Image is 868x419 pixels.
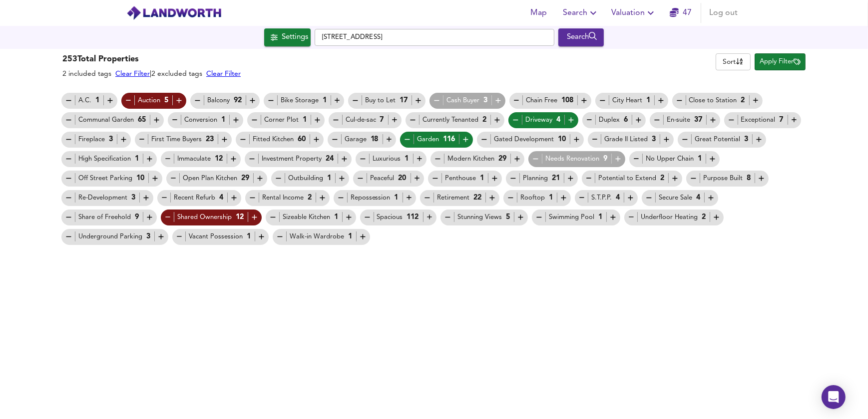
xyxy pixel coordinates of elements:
[206,70,241,77] a: Clear Filter
[558,28,604,46] button: Search
[126,5,222,20] img: logo
[561,31,601,44] div: Search
[282,31,308,44] div: Settings
[264,28,311,46] button: Settings
[670,6,692,20] a: 47
[315,29,554,46] input: Enter a location...
[559,3,603,23] button: Search
[62,54,241,65] h3: 253 Total Properties
[709,6,738,20] span: Log out
[716,53,751,70] div: Sort
[607,3,661,23] button: Valuation
[527,6,551,20] span: Map
[62,69,241,79] div: 2 included tags | 2 excluded tags
[563,6,599,20] span: Search
[611,6,657,20] span: Valuation
[523,3,555,23] button: Map
[115,70,150,77] a: Clear Filter
[558,28,604,46] div: Run Your Search
[665,3,697,23] button: 47
[760,56,801,68] span: Apply Filter
[705,3,742,23] button: Log out
[264,28,311,46] div: Click to configure Search Settings
[822,385,846,409] div: Open Intercom Messenger
[755,53,806,70] button: Apply Filter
